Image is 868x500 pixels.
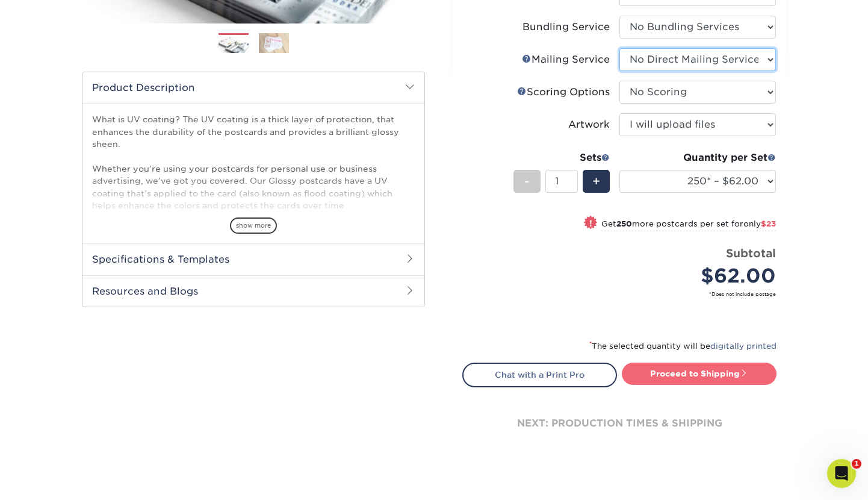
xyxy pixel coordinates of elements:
[589,217,592,230] span: !
[743,219,776,228] span: only
[622,363,777,384] a: Proceed to Shipping
[827,459,856,488] iframe: Intercom live chat
[568,117,610,132] div: Artwork
[82,243,424,275] h2: Specifications & Templates
[517,85,610,99] div: Scoring Options
[601,219,776,231] small: Get more postcards per set for
[259,33,289,54] img: Postcards 02
[592,172,600,190] span: +
[513,151,610,165] div: Sets
[726,246,776,260] strong: Subtotal
[92,113,415,298] p: What is UV coating? The UV coating is a thick layer of protection, that enhances the durability o...
[462,363,617,387] a: Chat with a Print Pro
[619,151,776,165] div: Quantity per Set
[522,20,610,34] div: Bundling Service
[852,459,861,469] span: 1
[522,52,610,67] div: Mailing Service
[472,290,776,298] small: *Does not include postage
[219,34,249,55] img: Postcards 01
[761,219,776,228] span: $23
[589,342,777,351] small: The selected quantity will be
[82,72,424,103] h2: Product Description
[524,172,530,190] span: -
[616,219,632,228] strong: 250
[82,275,424,307] h2: Resources and Blogs
[230,217,277,234] span: show more
[628,261,776,290] div: $62.00
[462,387,777,460] div: next: production times & shipping
[710,342,777,351] a: digitally printed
